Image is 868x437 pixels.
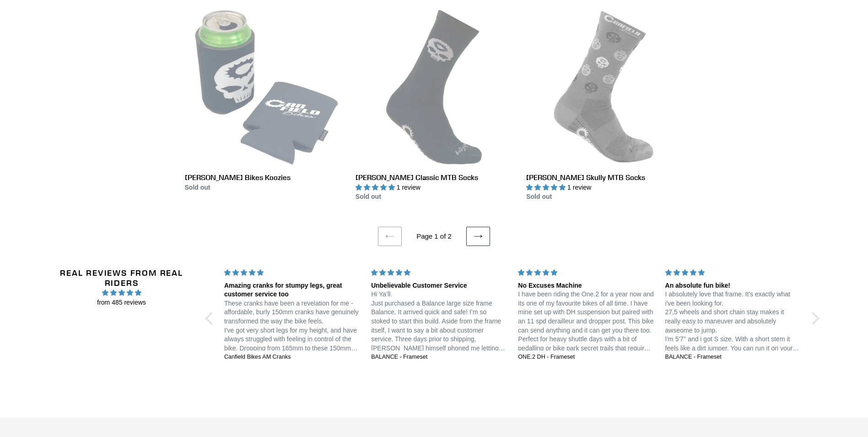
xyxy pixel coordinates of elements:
[665,290,801,353] p: I absolutely love that frame. It's exactly what i've been looking for. 27,5 wheels and short chai...
[43,298,199,307] span: from 485 reviews
[43,268,199,288] h2: Real Reviews from Real Riders
[518,268,654,278] div: 5 stars
[518,281,654,290] div: No Excuses Machine
[404,231,464,242] li: Page 1 of 2
[371,290,507,353] p: Hi Ya’ll. Just purchased a Balance large size frame Balance. It arrived quick and safe! I’m so st...
[224,353,360,361] a: Canfield Bikes AM Cranks
[224,299,360,353] p: These cranks have been a revelation for me - affordable, burly 150mm cranks have genuinely transf...
[224,268,360,278] div: 5 stars
[224,281,360,299] div: Amazing cranks for stumpy legs, great customer service too
[371,268,507,278] div: 5 stars
[518,290,654,353] p: I have been riding the One.2 for a year now and its one of my favourite bikes of all time. I have...
[371,353,507,361] a: BALANCE - Frameset
[371,281,507,290] div: Unbelievable Customer Service
[665,268,801,278] div: 5 stars
[518,353,654,361] a: ONE.2 DH - Frameset
[43,288,199,298] span: 4.96 stars
[665,281,801,290] div: An absolute fun bike!
[665,353,801,361] a: BALANCE - Frameset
